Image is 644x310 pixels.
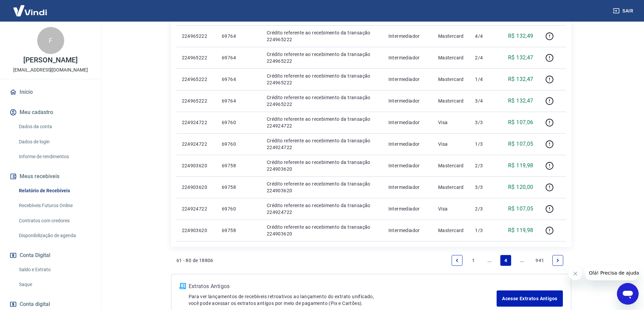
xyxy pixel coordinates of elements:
p: Intermediador [388,97,427,104]
p: [PERSON_NAME] [23,57,77,64]
p: Visa [438,141,464,147]
iframe: Botão para abrir a janela de mensagens [617,283,639,305]
p: Crédito referente ao recebimento da transação 224965222 [267,29,378,43]
p: Intermediador [388,119,427,126]
p: R$ 119,98 [508,226,533,234]
p: 2/3 [475,205,495,212]
p: Intermediador [388,162,427,169]
p: Mastercard [438,54,464,61]
p: Crédito referente ao recebimento da transação 224965222 [267,94,378,108]
p: Crédito referente ao recebimento da transação 224924722 [267,116,378,129]
p: Crédito referente ao recebimento da transação 224903620 [267,180,378,194]
p: Intermediador [388,227,427,234]
p: R$ 120,00 [508,183,533,191]
p: Intermediador [388,141,427,147]
p: 1/4 [475,76,495,83]
button: Meus recebíveis [8,169,93,184]
p: 3/3 [475,184,495,191]
span: Olá! Precisa de ajuda? [4,5,57,10]
a: Relatório de Recebíveis [16,184,93,198]
p: 69764 [222,97,256,104]
iframe: Mensagem da empresa [585,265,639,280]
img: Vindi [8,0,52,21]
p: Intermediador [388,33,427,39]
p: 69764 [222,33,256,39]
p: R$ 107,06 [508,118,533,126]
a: Contratos com credores [16,214,93,228]
a: Dados de login [16,135,93,149]
p: Visa [438,205,464,212]
p: Para ver lançamentos de recebíveis retroativos ao lançamento do extrato unificado, você pode aces... [189,293,497,307]
iframe: Fechar mensagem [569,267,582,280]
p: 69760 [222,119,256,126]
a: Page 4 is your current page [500,255,511,266]
p: 224965222 [182,33,211,39]
ul: Pagination [449,252,566,269]
p: 224965222 [182,97,211,104]
p: 224924722 [182,119,211,126]
button: Meu cadastro [8,105,93,120]
a: Acesse Extratos Antigos [497,290,563,307]
p: 3/4 [475,97,495,104]
a: Jump backward [484,255,495,266]
p: Mastercard [438,184,464,191]
p: 69758 [222,227,256,234]
p: 69758 [222,162,256,169]
a: Page 941 [533,255,547,266]
p: Mastercard [438,33,464,39]
p: Crédito referente ao recebimento da transação 224924722 [267,137,378,151]
p: 2/3 [475,162,495,169]
a: Dados da conta [16,120,93,134]
p: R$ 132,47 [508,75,533,83]
p: Mastercard [438,97,464,104]
p: Mastercard [438,76,464,83]
p: Mastercard [438,162,464,169]
p: 4/4 [475,33,495,39]
a: Recebíveis Futuros Online [16,199,93,213]
p: R$ 132,49 [508,32,533,40]
a: Disponibilização de agenda [16,229,93,243]
a: Saque [16,278,93,291]
p: 3/3 [475,119,495,126]
p: 224903620 [182,184,211,191]
p: R$ 132,47 [508,97,533,105]
p: 2/4 [475,54,495,61]
p: 224965222 [182,76,211,83]
p: Intermediador [388,54,427,61]
p: R$ 107,05 [508,140,533,148]
p: R$ 107,05 [508,205,533,213]
p: 69764 [222,54,256,61]
p: R$ 119,98 [508,162,533,170]
p: Crédito referente ao recebimento da transação 224965222 [267,73,378,86]
p: Intermediador [388,205,427,212]
a: Início [8,85,93,100]
p: [EMAIL_ADDRESS][DOMAIN_NAME] [13,66,88,74]
p: Intermediador [388,184,427,191]
p: 1/3 [475,141,495,147]
a: Informe de rendimentos [16,150,93,164]
p: Intermediador [388,76,427,83]
p: Crédito referente ao recebimento da transação 224903620 [267,224,378,237]
p: 224903620 [182,227,211,234]
p: 61 - 80 de 18806 [176,257,213,264]
p: Mastercard [438,227,464,234]
p: Crédito referente ao recebimento da transação 224903620 [267,159,378,172]
p: 69760 [222,141,256,147]
a: Next page [552,255,563,266]
button: Sair [612,5,636,17]
p: 224924722 [182,205,211,212]
a: Saldo e Extrato [16,263,93,277]
a: Jump forward [517,255,527,266]
span: Conta digital [20,300,50,309]
p: Crédito referente ao recebimento da transação 224924722 [267,202,378,216]
p: R$ 132,47 [508,54,533,62]
p: Crédito referente ao recebimento da transação 224965222 [267,51,378,64]
p: 224924722 [182,141,211,147]
p: 224903620 [182,162,211,169]
p: Visa [438,119,464,126]
div: F [37,27,64,54]
p: 1/3 [475,227,495,234]
p: 69760 [222,205,256,212]
p: 69764 [222,76,256,83]
a: Previous page [452,255,462,266]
